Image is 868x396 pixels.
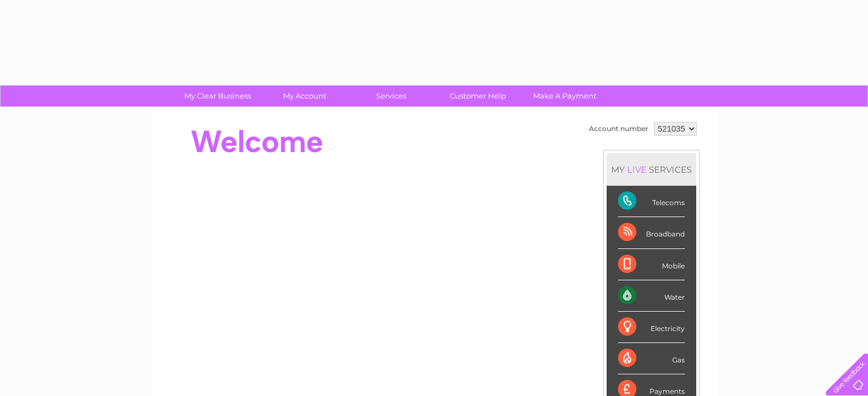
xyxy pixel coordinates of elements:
[344,85,438,107] a: Services
[618,312,685,343] div: Electricity
[618,280,685,312] div: Water
[257,85,352,107] a: My Account
[618,217,685,248] div: Broadband
[518,85,612,107] a: Make A Payment
[607,153,696,186] div: MY SERVICES
[431,85,525,107] a: Customer Help
[618,249,685,280] div: Mobile
[618,343,685,374] div: Gas
[625,164,649,175] div: LIVE
[586,119,651,138] td: Account number
[171,85,265,107] a: My Clear Business
[618,186,685,217] div: Telecoms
